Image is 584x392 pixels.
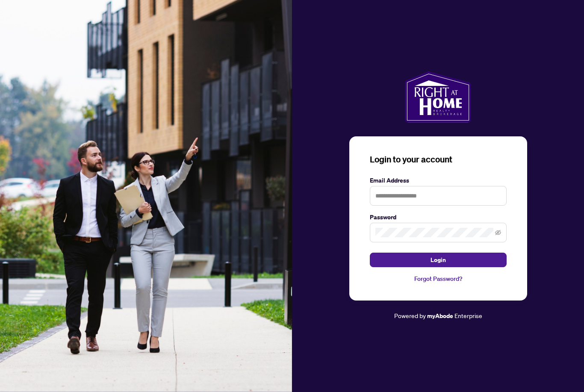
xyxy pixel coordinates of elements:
[370,153,507,165] h3: Login to your account
[370,274,507,283] a: Forgot Password?
[370,212,507,222] label: Password
[394,312,426,319] span: Powered by
[495,230,501,236] span: eye-invisible
[405,71,471,123] img: ma-logo
[454,312,482,319] span: Enterprise
[427,311,453,321] a: myAbode
[431,253,446,267] span: Login
[370,253,507,267] button: Login
[370,176,507,185] label: Email Address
